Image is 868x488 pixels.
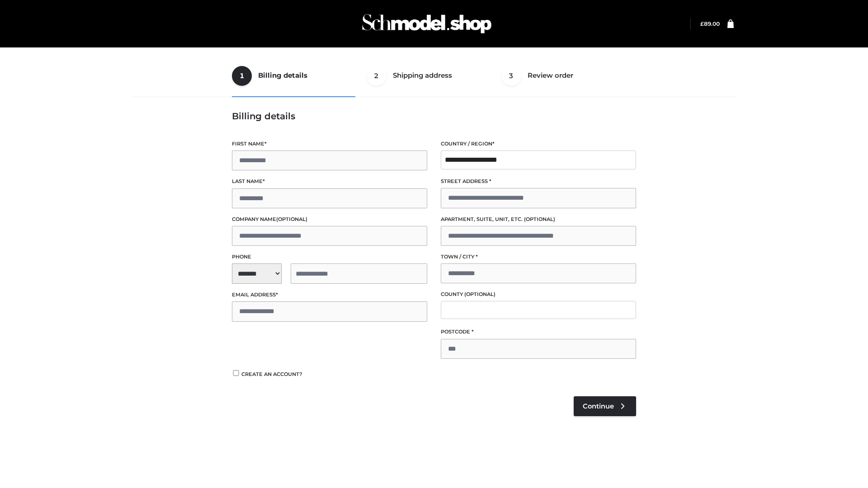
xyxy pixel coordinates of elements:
[359,6,495,42] img: Schmodel Admin 964
[232,177,427,186] label: Last name
[441,253,636,261] label: Town / City
[232,215,427,224] label: Company name
[441,290,636,299] label: County
[232,111,636,122] h3: Billing details
[241,371,302,377] span: Create an account?
[232,140,427,148] label: First name
[232,253,427,261] label: Phone
[232,370,240,376] input: Create an account?
[464,291,495,297] span: (optional)
[441,140,636,148] label: Country / Region
[700,20,720,27] bdi: 89.00
[441,215,636,224] label: Apartment, suite, unit, etc.
[700,20,704,27] span: £
[276,216,307,222] span: (optional)
[700,20,720,27] a: £89.00
[524,216,555,222] span: (optional)
[574,396,636,416] a: Continue
[583,402,614,410] span: Continue
[441,177,636,186] label: Street address
[232,291,427,299] label: Email address
[441,328,636,336] label: Postcode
